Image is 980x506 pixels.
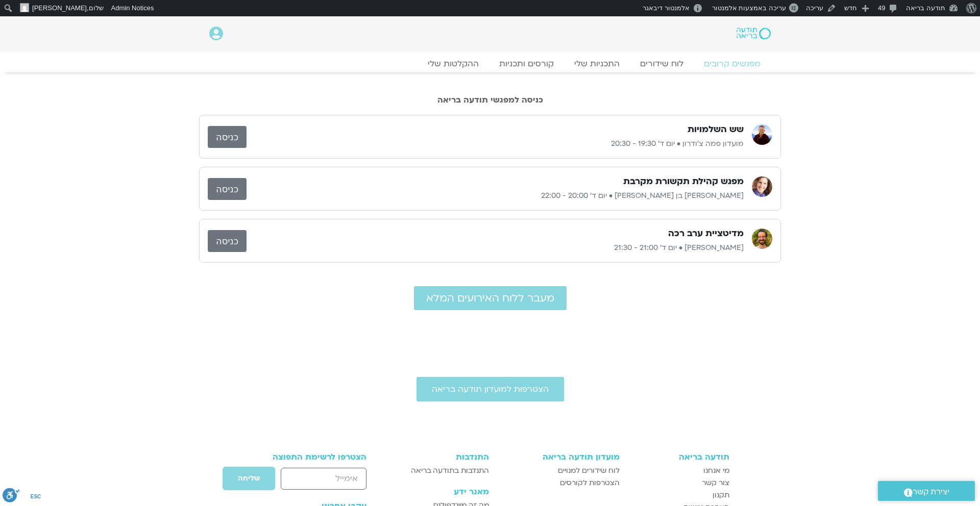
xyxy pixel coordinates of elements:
[752,229,772,249] img: שגב הורוביץ
[630,489,730,501] a: תקנון
[426,292,554,304] span: מעבר ללוח האירועים המלא
[752,124,772,145] img: מועדון פמה צ'ודרון
[499,452,619,462] h3: מועדון תודעה בריאה
[281,468,366,490] input: אימייל
[395,452,489,462] h3: התנדבות
[688,123,744,136] h3: שש השלמויות
[702,477,729,489] span: צור קשר
[414,286,567,310] a: מעבר ללוח האירועים המלא
[247,138,744,150] p: מועדון פמה צ'ודרון • יום ד׳ 19:30 - 20:30
[251,466,366,496] form: טופס חדש
[238,474,260,483] span: שליחה
[208,126,247,148] a: כניסה
[416,377,564,401] a: הצטרפות למועדון תודעה בריאה
[222,466,276,491] button: שליחה
[247,190,744,202] p: [PERSON_NAME] בן [PERSON_NAME] • יום ד׳ 20:00 - 22:00
[630,452,730,462] h3: תודעה בריאה
[432,385,549,394] span: הצטרפות למועדון תודעה בריאה
[395,487,489,496] h3: מאגר ידע
[558,465,620,477] span: לוח שידורים למנויים
[713,489,729,501] span: תקנון
[878,481,975,501] a: יצירת קשר
[199,95,781,105] h2: כניסה למפגשי תודעה בריאה
[564,59,630,69] a: התכניות שלי
[208,178,247,200] a: כניסה
[499,465,619,477] a: לוח שידורים למנויים
[251,452,366,462] h3: הצטרפו לרשימת התפוצה
[418,59,489,69] a: ההקלטות שלי
[32,4,87,12] span: [PERSON_NAME]
[623,175,744,188] h3: מפגש קהילת תקשורת מקרבת
[489,59,564,69] a: קורסים ותכניות
[752,176,772,197] img: שאנייה כהן בן חיים
[712,4,786,12] span: עריכה באמצעות אלמנטור
[694,59,771,69] a: מפגשים קרובים
[630,465,730,477] a: מי אנחנו
[630,477,730,489] a: צור קשר
[499,477,619,489] a: הצטרפות לקורסים
[208,230,247,252] a: כניסה
[395,465,489,477] a: התנדבות בתודעה בריאה
[209,59,771,69] nav: Menu
[247,242,744,254] p: [PERSON_NAME] • יום ד׳ 21:00 - 21:30
[630,59,694,69] a: לוח שידורים
[913,485,949,499] span: יצירת קשר
[668,227,744,240] h3: מדיטציית ערב רכה
[703,465,729,477] span: מי אנחנו
[560,477,620,489] span: הצטרפות לקורסים
[411,465,489,477] span: התנדבות בתודעה בריאה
